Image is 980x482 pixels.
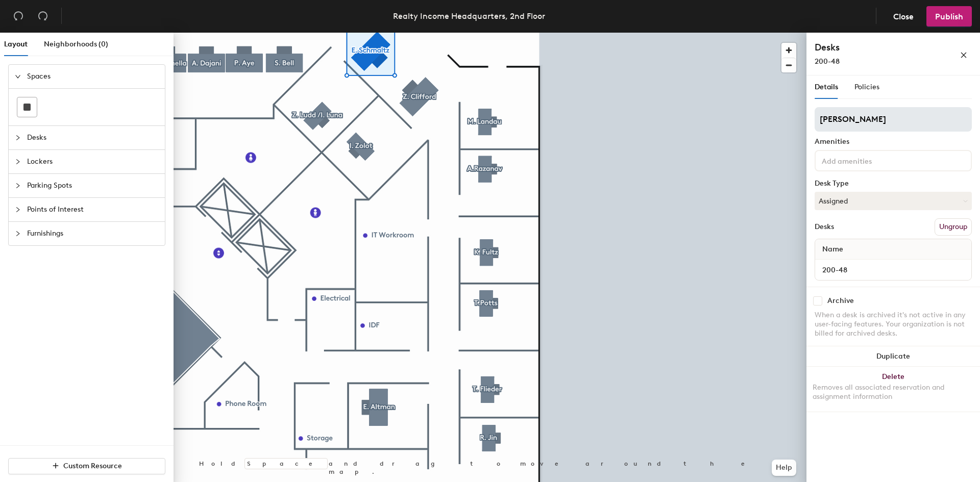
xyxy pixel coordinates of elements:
div: Amenities [815,138,972,146]
button: DeleteRemoves all associated reservation and assignment information [806,367,980,412]
span: collapsed [15,159,21,165]
span: Name [817,240,848,259]
span: Furnishings [27,222,159,245]
span: Neighborhoods (0) [44,40,108,48]
div: Desks [815,223,834,231]
div: Realty Income Headquarters, 2nd Floor [393,10,545,22]
button: Custom Resource [8,458,165,474]
button: Publish [926,6,972,27]
button: Help [772,460,796,476]
span: Close [893,12,914,21]
span: Layout [4,40,28,48]
h4: Desks [815,41,927,54]
span: Publish [935,12,963,21]
button: Redo (⌘ + ⇧ + Z) [33,6,53,27]
button: Undo (⌘ + Z) [8,6,29,27]
span: undo [13,11,23,21]
span: Custom Resource [63,462,122,470]
span: Parking Spots [27,174,159,197]
span: Details [815,83,838,91]
input: Add amenities [820,154,912,166]
span: Spaces [27,65,159,88]
span: Points of Interest [27,198,159,221]
button: Ungroup [935,218,972,236]
input: Unnamed desk [817,263,969,277]
span: Policies [854,83,879,91]
span: close [960,52,967,59]
div: When a desk is archived it's not active in any user-facing features. Your organization is not bil... [815,311,972,338]
div: Archive [827,297,854,305]
span: expanded [15,73,21,80]
button: Assigned [815,192,972,210]
span: collapsed [15,183,21,189]
div: Desk Type [815,180,972,188]
span: collapsed [15,135,21,141]
span: collapsed [15,231,21,237]
button: Close [885,6,922,27]
button: Duplicate [806,346,980,367]
span: Desks [27,126,159,149]
span: 200-48 [815,57,840,66]
div: Removes all associated reservation and assignment information [813,383,974,401]
span: Lockers [27,150,159,173]
span: collapsed [15,207,21,213]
